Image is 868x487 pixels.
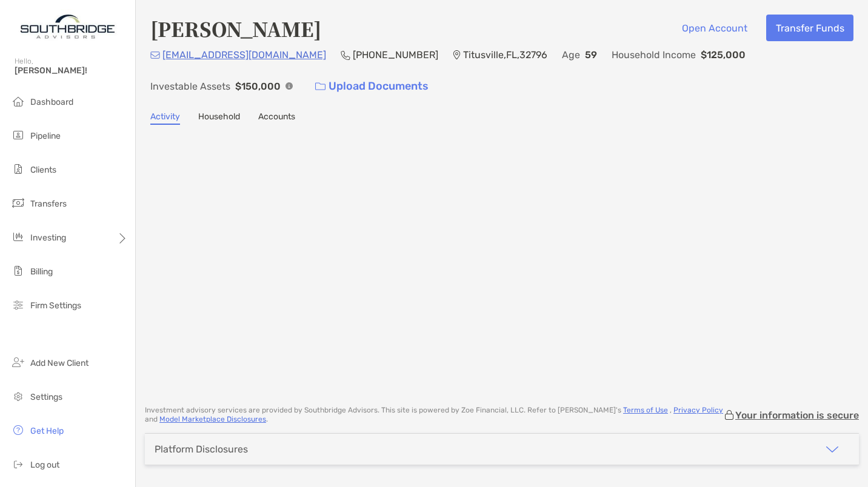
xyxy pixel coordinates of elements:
img: firm-settings icon [11,297,25,312]
p: $125,000 [701,47,746,62]
p: Titusville , FL , 32796 [463,47,547,62]
img: billing icon [11,263,25,278]
a: Activity [150,111,180,125]
span: [PERSON_NAME]! [15,65,128,76]
img: get-help icon [11,423,25,437]
img: investing icon [11,230,25,244]
img: Email Icon [150,51,160,59]
img: dashboard icon [11,94,25,108]
span: Clients [30,165,56,175]
p: 59 [585,47,597,62]
img: settings icon [11,389,25,403]
span: Add New Client [30,358,88,368]
img: icon arrow [825,442,840,457]
a: Privacy Policy [673,406,723,414]
span: Firm Settings [30,300,81,311]
p: Household Income [612,47,696,62]
img: add_new_client icon [11,355,25,369]
p: Age [562,47,580,62]
h4: [PERSON_NAME] [150,15,321,42]
span: Log out [30,460,59,470]
a: Terms of Use [623,406,668,414]
a: Upload Documents [307,73,436,99]
img: button icon [315,82,326,91]
span: Investing [30,233,66,243]
span: Dashboard [30,97,73,107]
img: Info Icon [285,82,293,90]
button: Open Account [672,15,756,41]
img: transfers icon [11,196,25,210]
button: Transfer Funds [766,15,853,41]
p: [EMAIL_ADDRESS][DOMAIN_NAME] [162,47,326,62]
img: pipeline icon [11,128,25,142]
span: Settings [30,392,62,402]
p: Investment advisory services are provided by Southbridge Advisors . This site is powered by Zoe F... [145,406,723,424]
img: clients icon [11,162,25,176]
a: Household [198,111,240,125]
span: Pipeline [30,131,61,141]
img: Location Icon [453,50,461,60]
p: [PHONE_NUMBER] [353,47,438,62]
div: Platform Disclosures [155,443,248,455]
img: logout icon [11,457,25,471]
p: $150,000 [235,79,281,94]
img: Zoe Logo [15,5,121,48]
a: Model Marketplace Disclosures [159,415,266,423]
img: Phone Icon [341,50,350,60]
p: Investable Assets [150,79,230,94]
span: Transfers [30,199,67,209]
p: Your information is secure [735,409,859,421]
a: Accounts [258,111,295,125]
span: Billing [30,267,53,277]
span: Get Help [30,426,64,436]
